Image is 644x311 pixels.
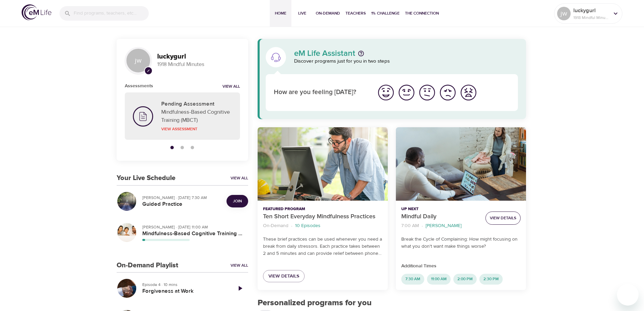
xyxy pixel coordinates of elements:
img: good [397,83,416,102]
span: On-Demand [316,10,340,17]
p: luckygurl [573,6,609,15]
div: jw [125,47,152,74]
h6: Assessments [125,82,153,90]
img: logo [22,4,51,20]
h5: Forgiveness at Work [142,288,226,295]
p: 7:00 AM [401,222,419,229]
div: 2:00 PM [453,274,477,285]
span: Live [294,10,310,17]
p: How are you feeling [DATE]? [274,88,367,97]
iframe: Button to launch messaging window [617,284,639,306]
span: Teachers [345,10,366,17]
span: Join [233,198,242,205]
p: Episode 4 · 10 mins [142,282,226,288]
h5: Guided Practice [142,201,221,208]
input: Find programs, teachers, etc... [74,6,149,21]
span: 2:00 PM [453,276,477,282]
h2: Personalized programs for you [258,298,526,308]
p: eM Life Assistant [294,49,355,58]
button: Forgiveness at Work [117,278,137,298]
a: View all notifications [222,84,240,90]
p: Additional Times [401,263,521,270]
p: 10 Episodes [295,222,320,229]
p: These brief practices can be used whenever you need a break from daily stressors. Each practice t... [263,236,382,257]
span: 11:00 AM [427,276,451,282]
p: Mindfulness-Based Cognitive Training (MBCT) [161,108,232,124]
a: View All [231,175,248,181]
h3: On-Demand Playlist [117,262,178,269]
span: View Details [490,215,516,222]
p: 1918 Mindful Minutes [157,61,240,68]
button: Join [226,195,248,207]
button: View Details [485,212,521,225]
span: 7:30 AM [401,276,424,282]
button: I'm feeling good [396,82,417,103]
p: 1918 Mindful Minutes [573,15,609,21]
button: I'm feeling bad [437,82,458,103]
a: View All [231,263,248,268]
span: The Connection [405,10,439,17]
h3: luckygurl [157,53,240,61]
nav: breadcrumb [401,221,480,230]
h3: Your Live Schedule [117,174,175,182]
p: Break the Cycle of Complaining: How might focusing on what you don't want make things worse? [401,236,521,250]
p: Mindful Daily [401,212,480,221]
div: 7:30 AM [401,274,424,285]
a: Play Episode [232,280,248,296]
div: 2:30 PM [479,274,503,285]
li: · [291,221,292,230]
button: Mindful Daily [396,127,526,201]
p: [PERSON_NAME] · [DATE] 11:00 AM [142,224,243,230]
span: 2:30 PM [479,276,503,282]
p: Featured Program [263,206,382,212]
p: Discover programs just for you in two steps [294,58,518,65]
p: View Assessment [161,126,232,132]
nav: breadcrumb [263,221,382,230]
img: great [377,83,395,102]
button: I'm feeling great [376,82,396,103]
p: On-Demand [263,222,288,229]
h5: Mindfulness-Based Cognitive Training (MBCT) [142,230,243,237]
span: 1% Challenge [371,10,400,17]
button: I'm feeling worst [458,82,479,103]
p: Up Next [401,206,480,212]
span: Home [272,10,289,17]
img: bad [438,83,457,102]
button: Ten Short Everyday Mindfulness Practices [258,127,388,201]
div: 11:00 AM [427,274,451,285]
p: Ten Short Everyday Mindfulness Practices [263,212,382,221]
p: [PERSON_NAME] · [DATE] 7:30 AM [142,195,221,201]
a: View Details [263,270,305,283]
div: jw [557,7,571,20]
img: ok [418,83,436,102]
h5: Pending Assessment [161,101,232,108]
li: · [422,221,423,230]
button: I'm feeling ok [417,82,437,103]
img: eM Life Assistant [270,52,281,63]
p: [PERSON_NAME] [426,222,461,229]
span: View Details [268,272,299,281]
img: worst [459,83,478,102]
